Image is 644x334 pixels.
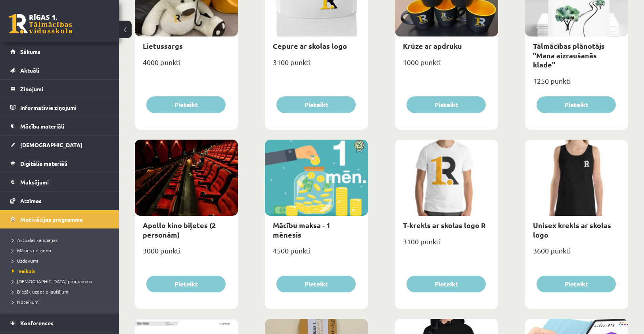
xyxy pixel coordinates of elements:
a: Ziņojumi [10,80,109,98]
a: Konferences [10,314,109,332]
div: 3100 punkti [395,235,498,255]
button: Pieteikt [146,96,226,113]
a: Atzīmes [10,192,109,210]
span: Mācību materiāli [20,123,64,130]
a: Maksājumi [10,173,109,191]
a: Krūze ar apdruku [403,41,462,50]
button: Pieteikt [276,96,356,113]
span: Veikals [12,268,35,274]
img: Atlaide [350,140,368,153]
a: Mācies un ziedo [12,247,111,254]
button: Pieteikt [406,276,486,292]
button: Pieteikt [537,276,616,292]
a: Motivācijas programma [10,210,109,228]
button: Pieteikt [146,276,226,292]
div: 1000 punkti [395,56,498,75]
div: 3000 punkti [135,244,238,264]
a: Uzdevumi [12,257,111,264]
a: Tālmācības plānotājs "Mana aizraušanās klade" [533,41,605,69]
a: Sākums [10,42,109,61]
a: Rīgas 1. Tālmācības vidusskola [9,14,72,34]
div: 4500 punkti [265,244,368,264]
span: Sākums [20,48,40,55]
span: Aktuālās kampaņas [12,237,57,243]
a: Digitālie materiāli [10,154,109,173]
legend: Informatīvie ziņojumi [20,98,109,117]
span: Noteikumi [12,299,40,305]
a: Veikals [12,267,111,274]
a: Informatīvie ziņojumi [10,98,109,117]
a: Noteikumi [12,298,111,305]
span: [DEMOGRAPHIC_DATA] [20,141,82,148]
legend: Maksājumi [20,173,109,191]
span: [DEMOGRAPHIC_DATA] programma [12,278,92,284]
a: Aktuāli [10,61,109,79]
legend: Ziņojumi [20,80,109,98]
a: Mācību maksa - 1 mēnesis [273,221,330,239]
a: Mācību materiāli [10,117,109,135]
div: 3100 punkti [265,56,368,75]
a: Aktuālās kampaņas [12,236,111,244]
a: [DEMOGRAPHIC_DATA] programma [12,278,111,285]
a: Unisex krekls ar skolas logo [533,221,611,239]
a: Biežāk uzdotie jautājumi [12,288,111,295]
span: Biežāk uzdotie jautājumi [12,288,69,295]
span: Digitālie materiāli [20,160,67,167]
a: Apollo kino biļetes (2 personām) [143,221,216,239]
div: 1250 punkti [525,74,628,94]
div: 3600 punkti [525,244,628,264]
button: Pieteikt [276,276,356,292]
a: T-krekls ar skolas logo R [403,221,486,230]
span: Konferences [20,319,54,326]
span: Mācies un ziedo [12,247,51,253]
span: Motivācijas programma [20,216,83,223]
button: Pieteikt [406,96,486,113]
a: Cepure ar skolas logo [273,41,347,50]
span: Atzīmes [20,197,42,204]
span: Uzdevumi [12,257,38,264]
button: Pieteikt [537,96,616,113]
a: Lietussargs [143,41,183,50]
span: Aktuāli [20,67,39,74]
div: 4000 punkti [135,56,238,75]
a: [DEMOGRAPHIC_DATA] [10,136,109,154]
